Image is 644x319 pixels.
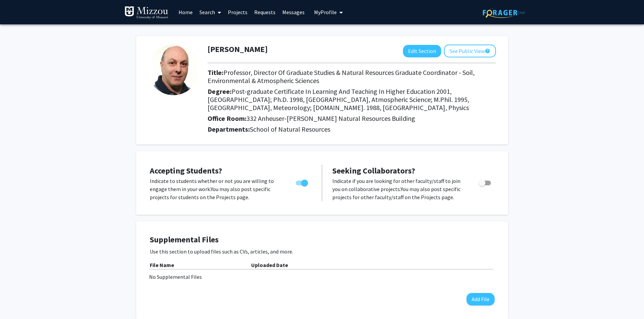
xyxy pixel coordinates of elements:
[467,293,495,305] button: Add File
[293,177,312,187] div: Toggle
[332,177,466,201] p: Indicate if you are looking for other faculty/staff to join you on collaborative projects. You ma...
[250,125,330,133] span: School of Natural Resources
[332,165,415,176] span: Seeking Collaborators?
[246,114,415,123] span: 332 Anheuser-[PERSON_NAME] Natural Resources Building
[208,114,496,123] h2: Office Room:
[403,45,441,57] button: Edit Section
[202,125,501,133] h2: Departments:
[124,6,168,20] img: University of Missouri Logo
[208,69,496,85] h2: Title:
[483,7,525,18] img: ForagerOne Logo
[5,289,29,314] iframe: Chat
[149,273,495,281] div: No Supplemental Files
[476,177,495,187] div: Toggle
[208,87,496,112] h2: Degree:
[150,247,495,256] p: Use this section to upload files such as CVs, articles, and more.
[485,47,490,55] mat-icon: help
[208,68,475,85] span: Professor, Director Of Graduate Studies & Natural Resources Graduate Coordinator - Soil, Environm...
[208,87,469,112] span: Post-graduate Certificate In Learning And Teaching In Higher Education 2001, [GEOGRAPHIC_DATA]; P...
[251,262,288,268] b: Uploaded Date
[444,45,496,57] button: See Public View
[150,177,283,201] p: Indicate to students whether or not you are willing to engage them in your work. You may also pos...
[314,9,337,16] span: My Profile
[224,0,251,24] a: Projects
[279,0,308,24] a: Messages
[150,262,174,268] b: File Name
[150,165,222,176] span: Accepting Students?
[175,0,196,24] a: Home
[148,45,199,95] img: Profile Picture
[196,0,224,24] a: Search
[150,235,495,245] h4: Supplemental Files
[251,0,279,24] a: Requests
[208,45,268,54] h1: [PERSON_NAME]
